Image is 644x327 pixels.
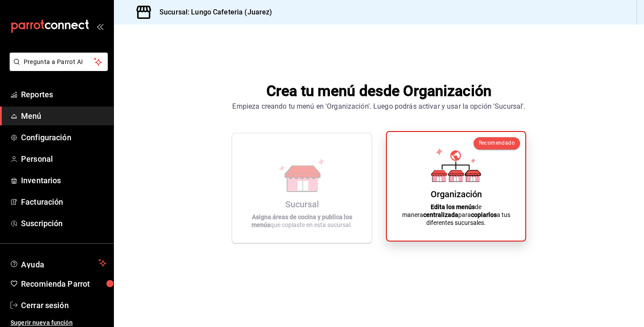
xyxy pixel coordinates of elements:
[152,7,272,18] h3: Sucursal: Lungo Cafeteria (Juarez)
[431,203,475,210] strong: Edita los menús
[479,140,515,146] span: Recomendado
[21,174,106,186] span: Inventarios
[21,217,106,229] span: Suscripción
[285,199,319,210] div: Sucursal
[423,211,458,218] strong: centralizada
[21,299,106,311] span: Cerrar sesión
[21,132,106,143] span: Configuración
[397,203,515,227] p: de manera para a tus diferentes sucursales.
[96,23,103,30] button: open_drawer_menu
[21,89,106,100] span: Reportes
[21,196,106,208] span: Facturación
[21,110,106,122] span: Menú
[251,213,352,228] strong: Asigna áreas de cocina y publica los menús
[10,53,108,71] button: Pregunta a Parrot AI
[431,189,482,199] div: Organización
[232,80,525,101] h1: Crea tu menú desde Organización
[21,258,95,268] span: Ayuda
[21,278,106,290] span: Recomienda Parrot
[243,213,361,229] p: que copiaste en esta sucursal.
[471,211,497,218] strong: copiarlos
[232,101,525,112] div: Empieza creando tu menú en 'Organización'. Luego podrás activar y usar la opción 'Sucursal'.
[21,153,106,165] span: Personal
[6,64,108,73] a: Pregunta a Parrot AI
[24,57,94,67] span: Pregunta a Parrot AI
